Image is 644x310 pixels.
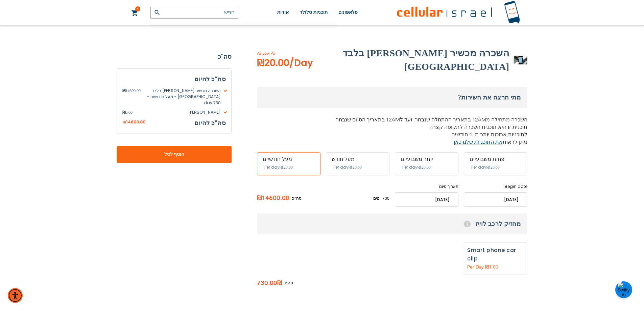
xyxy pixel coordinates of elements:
input: MM/DD/YYYY [395,192,458,207]
span: 730 [381,195,389,201]
span: Per day [333,164,349,170]
span: ‏20.00 ₪ [280,165,293,170]
span: As Low As [257,50,331,56]
strong: סה"כ [117,52,232,62]
span: הוסף לסל [139,151,209,158]
span: סה"כ [284,280,293,287]
span: 14600.00 [126,119,145,125]
div: מעל חודש [332,156,384,162]
img: לוגו סלולר ישראל [397,1,520,25]
span: ₪14600.00 [257,193,292,203]
span: אודות [277,10,289,15]
span: ‏20.00 ₪ [486,165,500,170]
span: /Day [289,56,313,70]
span: 0.00 [122,109,133,115]
input: חפש [150,7,238,19]
button: הוסף לסל [117,146,232,163]
span: ימים [373,195,381,201]
span: ‏20.00 ₪ [349,165,362,170]
span: ‏20.00 ₪ [418,165,431,170]
input: MM/DD/YYYY [464,192,527,207]
span: ₪ [122,88,125,94]
span: ₪ [122,109,125,115]
span: Per day [471,164,486,170]
p: השכרה מתחילה מ12AM בתאריך ההתחלה שנבחר, ועד ל12AM בתאריך הסיום שנבחר [257,116,527,123]
h3: סה"כ להיום [194,118,226,128]
div: פחות משבועיים [470,156,522,162]
span: ₪ [122,119,126,125]
label: Begin date [464,184,527,190]
div: מעל חודשיים [263,156,315,162]
span: השכרה מכשיר [PERSON_NAME] בלבד [GEOGRAPHIC_DATA] - מעל חודשיים - 730 day [141,88,226,106]
span: 1 [137,6,139,12]
span: סה"כ [292,195,302,201]
a: 1 [131,9,139,17]
img: השכרה מכשיר וייז בלבד בישראל [514,56,527,64]
h3: סה"כ להיום [122,74,226,84]
span: [PERSON_NAME] [133,109,226,115]
p: תוכנית זו היא תוכנית השכרה לתקופה קצרה לתוכניות ארוכות יותר מ- 4 חודשים ניתן לראות [257,123,527,146]
div: יותר משבועיים [401,156,453,162]
h2: השכרה מכשיר [PERSON_NAME] בלבד [GEOGRAPHIC_DATA] [331,47,509,74]
span: פלאפונים [338,10,358,15]
span: ₪ [277,278,282,288]
span: Per day [264,164,280,170]
label: תאריך סיום [395,184,458,190]
span: תוכניות סלולר [300,10,328,15]
span: Help [464,221,471,227]
span: ₪20.00 [257,56,313,70]
div: תפריט נגישות [8,288,23,303]
a: את התוכניות שלנו כאן [454,138,503,146]
span: 14600.00 [122,88,141,106]
span: 730.00 [257,278,277,288]
h3: מתי תרצה את השירות? [257,87,527,108]
h3: מחזיק לרכב לוייז [257,214,527,234]
span: Per day [402,164,418,170]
